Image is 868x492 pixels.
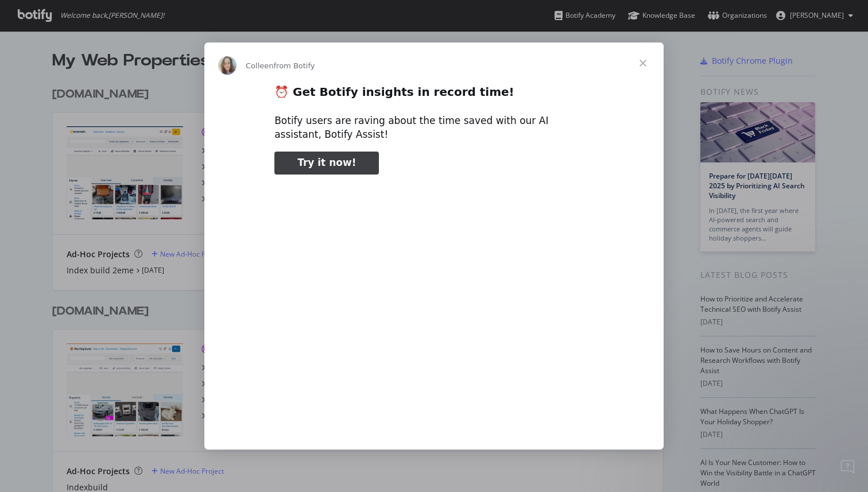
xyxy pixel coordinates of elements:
[246,61,274,70] span: Colleen
[274,61,315,70] span: from Botify
[274,114,594,142] div: Botify users are raving about the time saved with our AI assistant, Botify Assist!
[274,152,379,175] a: Try it now!
[297,157,356,168] span: Try it now!
[274,84,594,106] h2: ⏰ Get Botify insights in record time!
[622,42,664,84] span: Close
[195,184,673,424] video: Play video
[218,56,237,75] img: Profile image for Colleen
